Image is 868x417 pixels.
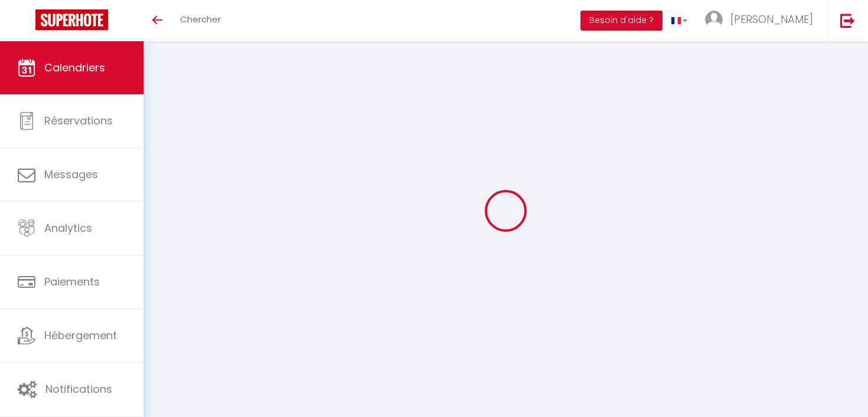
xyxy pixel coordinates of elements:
button: Besoin d'aide ? [580,11,663,31]
img: Super Booking [35,9,108,30]
span: Chercher [180,13,221,25]
span: Notifications [45,382,112,396]
span: Paiements [44,274,100,289]
span: [PERSON_NAME] [730,12,813,27]
img: logout [840,13,855,28]
img: ... [705,11,723,28]
span: Calendriers [44,60,105,75]
span: Messages [44,167,98,182]
span: Réservations [44,113,113,128]
span: Hébergement [44,328,117,343]
span: Analytics [44,221,92,235]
